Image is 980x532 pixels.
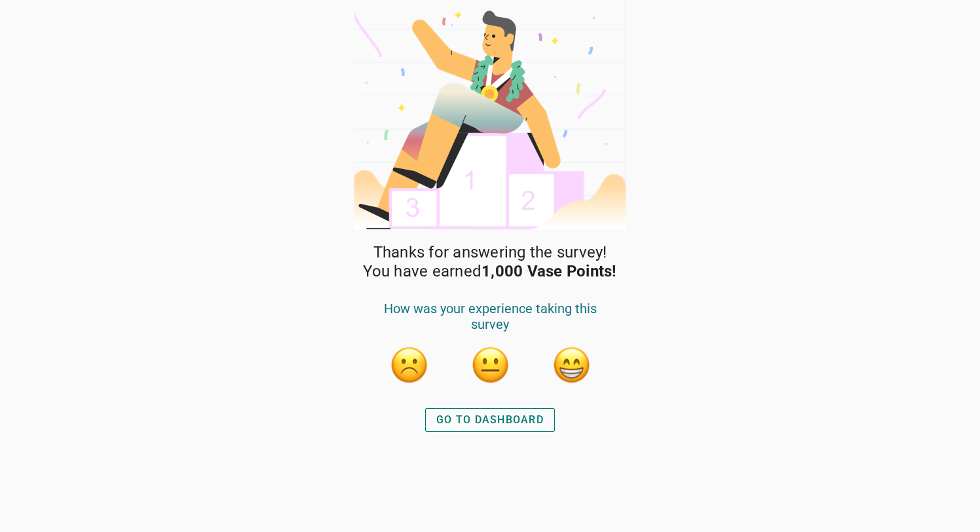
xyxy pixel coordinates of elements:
[425,408,555,432] button: GO TO DASHBOARD
[373,243,607,262] span: Thanks for answering the survey!
[481,262,617,280] strong: 1,000 Vase Points!
[363,262,616,281] span: You have earned
[368,301,612,345] div: How was your experience taking this survey
[436,412,544,428] div: GO TO DASHBOARD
